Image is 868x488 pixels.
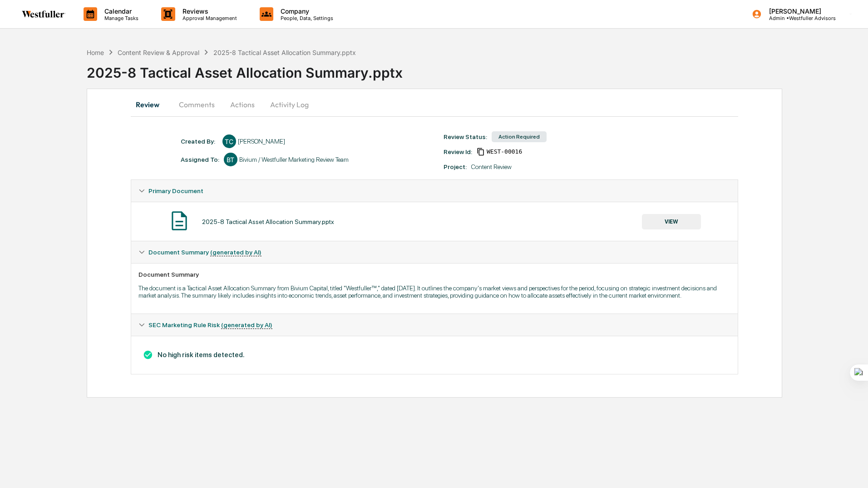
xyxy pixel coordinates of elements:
[492,131,547,142] div: Action Required
[222,134,236,148] div: TC
[213,49,356,56] div: 2025-8 Tactical Asset Allocation Summary.pptx
[87,49,104,56] div: Home
[138,271,730,278] div: Document Summary
[175,7,242,15] p: Reviews
[238,138,285,145] div: [PERSON_NAME]
[181,138,218,145] div: Created By: ‎ ‎
[148,187,203,194] span: Primary Document
[138,284,730,299] p: The document is a Tactical Asset Allocation Summary from Bivium Capital, titled "Westfuller™," da...
[131,336,738,374] div: Document Summary (generated by AI)
[172,94,222,115] button: Comments
[202,218,334,225] div: 2025-8 Tactical Asset Allocation Summary.pptx
[263,94,316,115] button: Activity Log
[762,15,836,21] p: Admin • Westfuller Advisors
[131,202,738,241] div: Primary Document
[138,350,730,360] h3: No high risk items detected.
[87,57,868,81] div: 2025-8 Tactical Asset Allocation Summary.pptx
[168,209,191,232] img: Document Icon
[131,94,738,115] div: secondary tabs example
[131,241,738,263] div: Document Summary (generated by AI)
[642,214,701,229] button: VIEW
[444,133,487,140] div: Review Status:
[444,163,467,170] div: Project:
[273,15,338,21] p: People, Data, Settings
[131,180,738,202] div: Primary Document
[273,7,338,15] p: Company
[221,321,272,329] u: (generated by AI)
[181,156,219,163] div: Assigned To:
[444,148,472,155] div: Review Id:
[148,321,272,329] span: SEC Marketing Rule Risk
[131,314,738,336] div: SEC Marketing Rule Risk (generated by AI)
[118,49,199,56] div: Content Review & Approval
[131,263,738,314] div: Document Summary (generated by AI)
[97,7,143,15] p: Calendar
[148,249,261,256] span: Document Summary
[175,15,242,21] p: Approval Management
[97,15,143,21] p: Manage Tasks
[224,153,237,166] div: BT
[239,156,349,163] div: Bivium / Westfuller Marketing Review Team
[487,148,522,155] span: d0a5c917-674b-4d71-85a6-0171396575b4
[222,94,263,115] button: Actions
[471,163,512,170] div: Content Review
[210,249,261,256] u: (generated by AI)
[22,10,65,18] img: logo
[131,94,172,115] button: Review
[762,7,836,15] p: [PERSON_NAME]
